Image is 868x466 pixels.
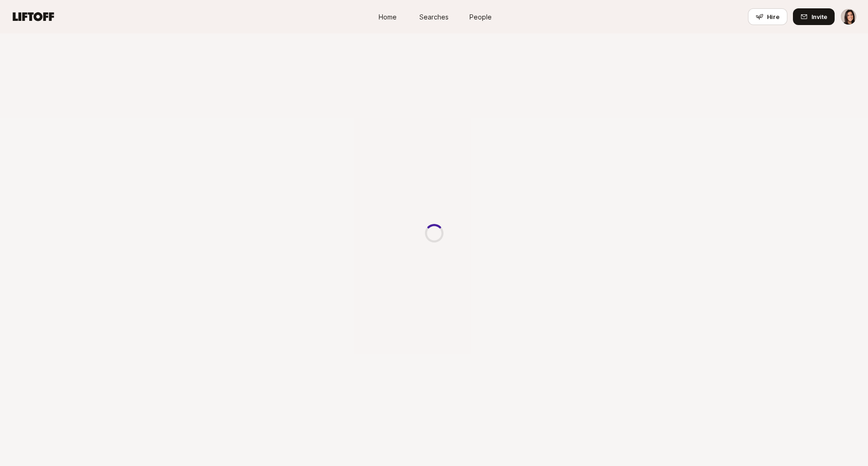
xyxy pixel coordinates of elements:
span: Searches [419,12,449,22]
span: Hire [767,12,779,21]
span: Home [379,12,397,22]
button: Eleanor Morgan [840,8,857,25]
span: Invite [811,12,827,21]
img: Eleanor Morgan [841,9,856,25]
button: Invite [793,8,835,25]
a: People [457,8,504,26]
span: People [469,12,492,22]
a: Home [365,8,411,26]
a: Searches [411,8,457,26]
button: Hire [748,8,787,25]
